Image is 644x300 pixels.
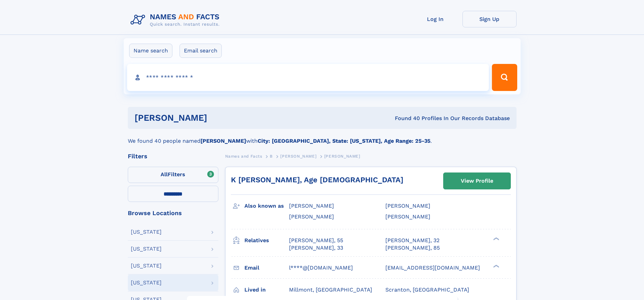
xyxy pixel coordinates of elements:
[131,263,162,269] div: [US_STATE]
[244,200,289,212] h3: Also known as
[385,213,430,220] span: [PERSON_NAME]
[128,210,218,216] div: Browse Locations
[301,115,510,122] div: Found 40 Profiles In Our Records Database
[289,203,334,209] span: [PERSON_NAME]
[444,173,510,189] a: View Profile
[289,213,334,220] span: [PERSON_NAME]
[200,138,246,144] b: [PERSON_NAME]
[385,286,469,293] span: Scranton, [GEOGRAPHIC_DATA]
[225,152,262,160] a: Names and Facts
[127,64,489,91] input: search input
[492,236,500,241] div: ❯
[289,237,343,244] a: [PERSON_NAME], 55
[129,44,172,58] label: Name search
[385,244,440,252] a: [PERSON_NAME], 85
[289,286,372,293] span: Millmont, [GEOGRAPHIC_DATA]
[231,176,403,184] a: K [PERSON_NAME], Age [DEMOGRAPHIC_DATA]
[270,152,273,160] a: B
[161,171,168,178] span: All
[289,244,343,252] a: [PERSON_NAME], 33
[128,167,218,183] label: Filters
[258,138,430,144] b: City: [GEOGRAPHIC_DATA], State: [US_STATE], Age Range: 25-35
[128,11,225,29] img: Logo Names and Facts
[461,173,493,189] div: View Profile
[492,64,517,91] button: Search Button
[128,153,218,159] div: Filters
[244,262,289,274] h3: Email
[408,11,462,27] a: Log In
[492,264,500,268] div: ❯
[385,203,430,209] span: [PERSON_NAME]
[385,237,439,244] a: [PERSON_NAME], 32
[131,280,162,285] div: [US_STATE]
[244,235,289,246] h3: Relatives
[128,129,517,145] div: We found 40 people named with .
[180,44,222,58] label: Email search
[280,154,316,159] span: [PERSON_NAME]
[462,11,517,27] a: Sign Up
[131,229,162,235] div: [US_STATE]
[135,114,301,122] h1: [PERSON_NAME]
[385,264,480,271] span: [EMAIL_ADDRESS][DOMAIN_NAME]
[270,154,273,159] span: B
[131,246,162,252] div: [US_STATE]
[244,284,289,296] h3: Lived in
[280,152,316,160] a: [PERSON_NAME]
[324,154,360,159] span: [PERSON_NAME]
